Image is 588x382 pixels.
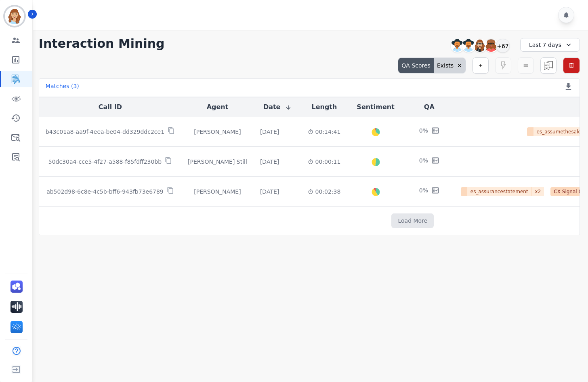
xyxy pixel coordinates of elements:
div: Exists [434,58,466,73]
div: Last 7 days [520,38,580,52]
div: [DATE] [260,158,279,166]
h1: Interaction Mining [39,36,165,51]
p: ab502d98-6c8e-4c5b-bff6-943fb73e6789 [46,188,164,196]
button: Agent [207,102,229,112]
div: Matches ( 3 ) [46,82,79,93]
div: 0% [419,186,428,196]
button: Call ID [99,102,122,112]
div: 00:00:11 [308,158,340,166]
img: Bordered avatar [5,6,24,26]
div: QA Scores [398,58,434,73]
div: [DATE] [260,188,279,196]
p: 50dc30a4-cce5-4f27-a588-f85fdff230bb [48,158,162,166]
p: b43c01a8-aa9f-4eea-be04-dd329ddc2ce1 [46,128,164,136]
span: es_assurancestatement [467,187,532,196]
button: Sentiment [357,102,394,112]
button: Load More [391,213,434,228]
div: [DATE] [260,128,279,136]
div: [PERSON_NAME] [188,128,247,136]
button: Date [263,102,292,112]
button: Length [311,102,337,112]
div: [PERSON_NAME] Still [188,158,247,166]
div: 0% [419,127,428,137]
div: 00:02:38 [308,188,340,196]
div: 00:14:41 [308,128,340,136]
div: [PERSON_NAME] [188,188,247,196]
div: 0% [419,156,428,167]
span: es_assumethesale [533,127,585,136]
span: x 2 [532,187,544,196]
button: QA [424,102,435,112]
div: +67 [496,39,510,53]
